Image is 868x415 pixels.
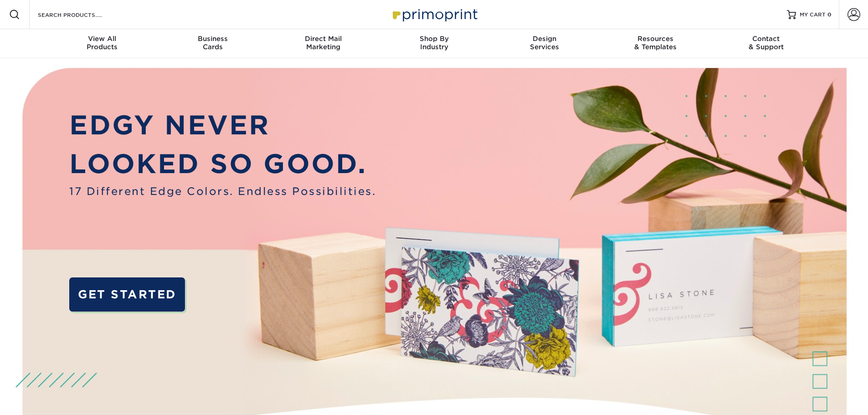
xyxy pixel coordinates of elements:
p: LOOKED SO GOOD. [69,144,376,184]
input: SEARCH PRODUCTS..... [37,9,126,20]
span: Design [489,35,600,43]
img: Primoprint [389,5,480,24]
span: MY CART [800,11,826,19]
a: Shop ByIndustry [379,29,489,58]
a: View AllProducts [47,29,158,58]
div: Cards [157,35,268,51]
div: Services [489,35,600,51]
a: Resources& Templates [600,29,711,58]
span: Contact [711,35,822,43]
span: Shop By [379,35,489,43]
a: Direct MailMarketing [268,29,379,58]
a: GET STARTED [69,277,185,312]
div: Marketing [268,35,379,51]
div: Industry [379,35,489,51]
a: DesignServices [489,29,600,58]
span: Direct Mail [268,35,379,43]
span: 17 Different Edge Colors. Endless Possibilities. [69,184,376,199]
div: & Templates [600,35,711,51]
span: 0 [827,11,832,18]
div: & Support [711,35,822,51]
a: BusinessCards [157,29,268,58]
div: Products [47,35,158,51]
span: Business [157,35,268,43]
span: Resources [600,35,711,43]
span: View All [47,35,158,43]
p: EDGY NEVER [69,106,376,145]
a: Contact& Support [711,29,822,58]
